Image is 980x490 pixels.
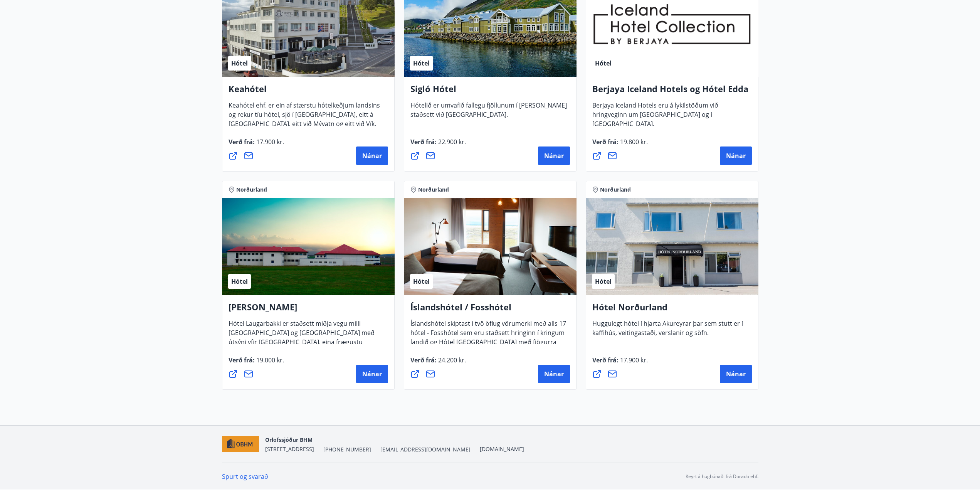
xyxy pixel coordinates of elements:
button: Nánar [720,146,752,165]
p: Keyrt á hugbúnaði frá Dorado ehf. [686,473,758,480]
span: Nánar [362,152,382,160]
span: Verð frá : [229,356,284,370]
span: 22.900 kr. [437,138,466,146]
span: Orlofssjóður BHM [265,436,313,443]
span: Hótel [413,277,430,286]
span: 19.000 kr. [255,356,284,364]
h4: Íslandshótel / Fosshótel [410,301,570,319]
span: Íslandshótel skiptast í tvö öflug vörumerki með alls 17 hótel - Fosshótel sem eru staðsett hringi... [410,319,566,362]
span: Hótel [595,277,612,286]
span: 17.900 kr. [255,138,284,146]
span: Verð frá : [592,138,648,152]
span: Hótel [231,59,248,67]
span: 17.900 kr. [619,356,648,364]
span: Hótel Laugarbakki er staðsett miðja vegu milli [GEOGRAPHIC_DATA] og [GEOGRAPHIC_DATA] með útsýni ... [229,319,375,362]
button: Nánar [356,365,388,383]
span: [PHONE_NUMBER] [323,446,371,453]
span: Verð frá : [229,138,284,152]
span: Norðurland [236,186,267,194]
h4: Keahótel [229,83,388,101]
span: Norðurland [600,186,631,194]
span: Verð frá : [592,356,648,370]
span: Nánar [544,370,564,378]
span: Keahótel ehf. er ein af stærstu hótelkeðjum landsins og rekur tíu hótel, sjö í [GEOGRAPHIC_DATA],... [229,101,380,153]
span: 24.200 kr. [437,356,466,364]
h4: Berjaya Iceland Hotels og Hótel Edda [592,83,752,101]
span: Nánar [544,152,564,160]
span: Verð frá : [410,356,466,370]
span: Norðurland [418,186,449,194]
span: Huggulegt hótel í hjarta Akureyrar þar sem stutt er í kaffihús, veitingastaði, verslanir og söfn. [592,319,743,343]
span: Hótel [595,59,612,67]
img: c7HIBRK87IHNqKbXD1qOiSZFdQtg2UzkX3TnRQ1O.png [222,436,259,453]
h4: [PERSON_NAME] [229,301,388,319]
span: Nánar [726,152,746,160]
a: Spurt og svarað [222,472,268,481]
button: Nánar [720,365,752,383]
span: [STREET_ADDRESS] [265,445,314,453]
span: Nánar [726,370,746,378]
button: Nánar [356,146,388,165]
span: Hótel [413,59,430,67]
span: Berjaya Iceland Hotels eru á lykilstöðum við hringveginn um [GEOGRAPHIC_DATA] og í [GEOGRAPHIC_DA... [592,101,718,134]
button: Nánar [538,365,570,383]
span: Verð frá : [410,138,466,152]
h4: Hótel Norðurland [592,301,752,319]
button: Nánar [538,146,570,165]
span: Hótelið er umvafið fallegu fjöllunum í [PERSON_NAME] staðsett við [GEOGRAPHIC_DATA]. [410,101,567,125]
a: [DOMAIN_NAME] [480,445,524,453]
h4: Sigló Hótel [410,83,570,101]
span: Nánar [362,370,382,378]
span: [EMAIL_ADDRESS][DOMAIN_NAME] [380,446,471,453]
span: 19.800 kr. [619,138,648,146]
span: Hótel [231,277,248,286]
